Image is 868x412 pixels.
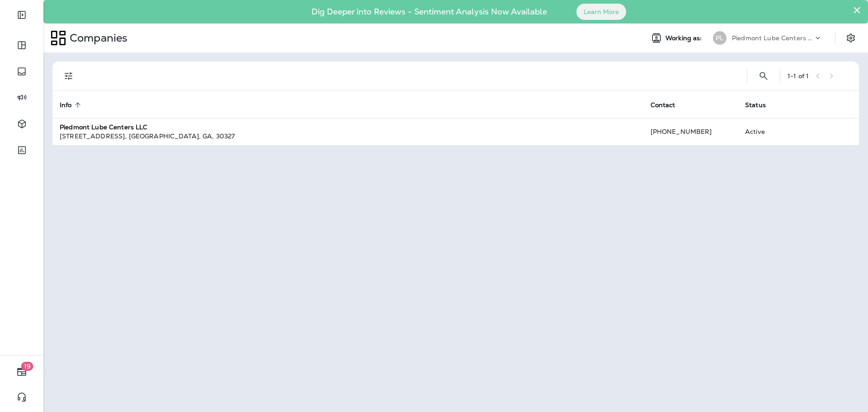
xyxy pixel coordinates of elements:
button: 19 [9,363,34,381]
p: Dig Deeper into Reviews - Sentiment Analysis Now Available [285,10,573,13]
button: Search Companies [755,67,773,85]
button: Expand Sidebar [9,6,34,24]
td: [PHONE_NUMBER] [643,118,738,145]
span: Working as: [665,34,704,42]
div: 1 - 1 of 1 [788,72,809,80]
button: Learn More [576,4,626,20]
span: Info [60,101,84,109]
div: PL [713,31,726,45]
span: Status [745,101,766,109]
span: Status [745,101,778,109]
p: Companies [66,31,127,45]
span: Contact [651,101,675,109]
td: Active [738,118,800,145]
strong: Piedmont Lube Centers LLC [60,123,148,131]
span: Contact [651,101,687,109]
div: [STREET_ADDRESS] , [GEOGRAPHIC_DATA] , GA , 30327 [60,132,636,141]
button: Filters [60,67,78,85]
p: Piedmont Lube Centers LLC [732,34,813,42]
button: Close [853,3,861,17]
span: Info [60,101,72,109]
span: 19 [21,362,33,371]
button: Settings [843,30,859,46]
